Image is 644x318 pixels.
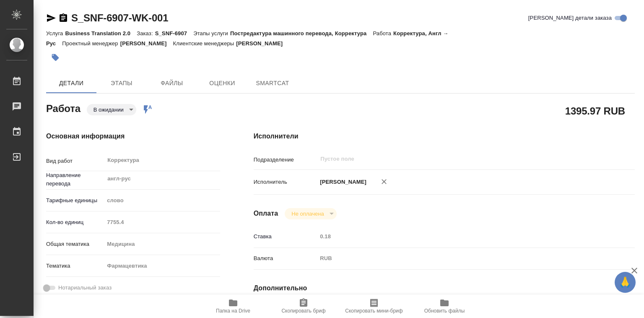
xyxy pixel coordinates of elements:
button: Добавить тэг [46,48,65,67]
span: Нотариальный заказ [58,284,112,292]
p: Общая тематика [46,240,104,248]
p: [PERSON_NAME] [236,40,289,47]
span: 🙏 [618,274,632,291]
p: Работа [373,30,393,36]
p: Тематика [46,262,104,270]
p: Кол-во единиц [46,218,104,227]
span: Скопировать бриф [281,308,325,314]
button: Скопировать ссылку [58,13,68,23]
button: Скопировать ссылку для ЯМессенджера [46,13,56,23]
span: [PERSON_NAME] детали заказа [528,14,612,22]
p: Направление перевода [46,171,104,188]
input: Пустое поле [104,216,220,228]
div: В ожидании [285,208,336,219]
input: Пустое поле [317,230,603,242]
p: [PERSON_NAME] [317,178,366,186]
p: Business Translation 2.0 [65,30,137,36]
button: Удалить исполнителя [375,172,393,191]
h2: 1395.97 RUB [565,104,625,118]
input: Пустое поле [319,154,583,164]
span: Файлы [152,78,192,89]
p: Клиентские менеджеры [173,40,236,47]
h2: Работа [46,100,80,115]
p: S_SNF-6907 [155,30,194,36]
span: Детали [51,78,91,89]
p: Услуга [46,30,65,36]
p: Тарифные единицы [46,196,104,205]
div: RUB [317,251,603,266]
h4: Основная информация [46,131,220,141]
span: Обновить файлы [424,308,465,314]
h4: Исполнители [254,131,635,141]
p: [PERSON_NAME] [120,40,173,47]
p: Этапы услуги [193,30,230,36]
span: Этапы [101,78,142,89]
span: Оценки [202,78,242,89]
div: Медицина [104,237,220,251]
a: S_SNF-6907-WK-001 [71,12,168,23]
p: Валюта [254,254,317,263]
p: Ставка [254,232,317,241]
p: Исполнитель [254,178,317,186]
button: В ожидании [91,106,126,113]
button: 🙏 [615,272,636,293]
p: Постредактура машинного перевода, Корректура [230,30,373,36]
span: SmartCat [252,78,293,89]
div: слово [104,193,220,208]
p: Вид работ [46,157,104,165]
button: Обновить файлы [409,295,480,318]
p: Проектный менеджер [62,40,120,47]
span: Папка на Drive [216,308,250,314]
span: Скопировать мини-бриф [345,308,402,314]
div: Фармацевтика [104,259,220,273]
button: Папка на Drive [198,295,268,318]
h4: Оплата [254,209,278,219]
div: В ожидании [87,104,136,115]
p: Заказ: [137,30,155,36]
button: Скопировать бриф [268,295,339,318]
button: Не оплачена [289,210,326,217]
h4: Дополнительно [254,283,635,293]
button: Скопировать мини-бриф [339,295,409,318]
p: Подразделение [254,156,317,164]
